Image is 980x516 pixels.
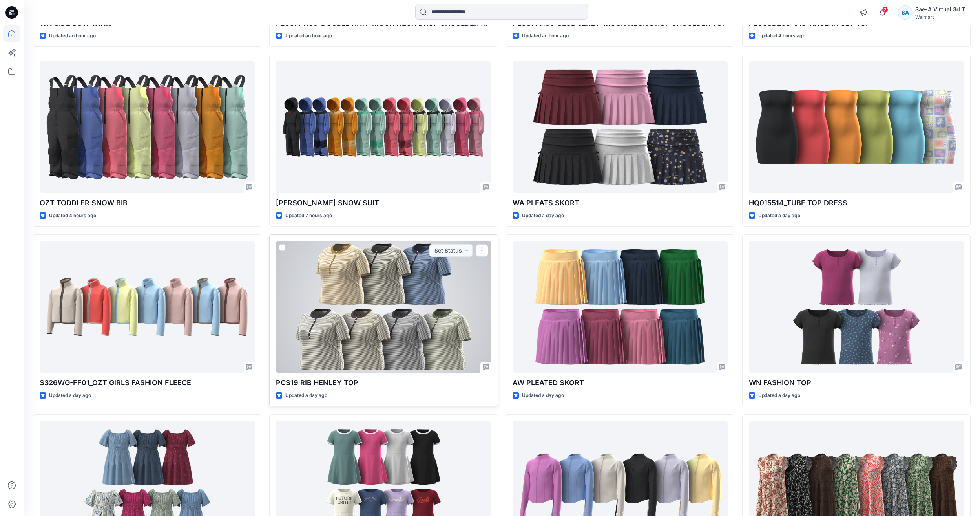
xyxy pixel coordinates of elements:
[276,61,491,193] a: OZT TODDLER SNOW SUIT
[522,212,564,220] p: Updated a day ago
[513,241,728,373] a: AW PLEATED SKORT
[898,5,912,20] div: SA
[513,198,728,209] p: WA PLEATS SKORT
[276,198,491,209] p: [PERSON_NAME] SNOW SUIT
[40,241,255,373] a: S326WG-FF01_OZT GIRLS FASHION FLEECE
[882,7,888,13] span: 2
[915,5,970,14] div: Sae-A Virtual 3d Team
[285,32,332,40] p: Updated an hour ago
[758,392,800,400] p: Updated a day ago
[40,377,255,388] p: S326WG-FF01_OZT GIRLS FASHION FLEECE
[276,377,491,388] p: PCS19 RIB HENLEY TOP
[276,241,491,373] a: PCS19 RIB HENLEY TOP
[749,377,964,388] p: WN FASHION TOP
[915,14,970,20] div: Walmart
[49,32,96,40] p: Updated an hour ago
[49,392,91,400] p: Updated a day ago
[285,212,332,220] p: Updated 7 hours ago
[40,198,255,209] p: OZT TODDLER SNOW BIB
[749,61,964,193] a: HQ015514_TUBE TOP DRESS
[522,392,564,400] p: Updated a day ago
[513,61,728,193] a: WA PLEATS SKORT
[49,212,96,220] p: Updated 4 hours ago
[758,32,805,40] p: Updated 4 hours ago
[285,392,327,400] p: Updated a day ago
[749,198,964,209] p: HQ015514_TUBE TOP DRESS
[513,377,728,388] p: AW PLEATED SKORT
[758,212,800,220] p: Updated a day ago
[40,61,255,193] a: OZT TODDLER SNOW BIB
[522,32,569,40] p: Updated an hour ago
[749,241,964,373] a: WN FASHION TOP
